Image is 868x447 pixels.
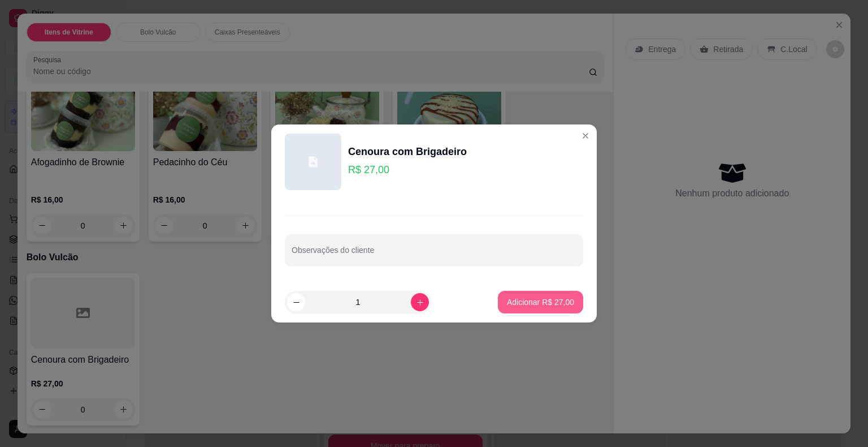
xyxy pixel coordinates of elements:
button: increase-product-quantity [411,293,429,311]
button: Adicionar R$ 27,00 [498,291,583,313]
input: Observações do cliente [292,249,576,260]
p: R$ 27,00 [348,162,467,178]
div: Cenoura com Brigadeiro [348,144,467,160]
button: decrease-product-quantity [287,293,305,311]
p: Adicionar R$ 27,00 [507,296,574,308]
button: Close [576,127,594,145]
